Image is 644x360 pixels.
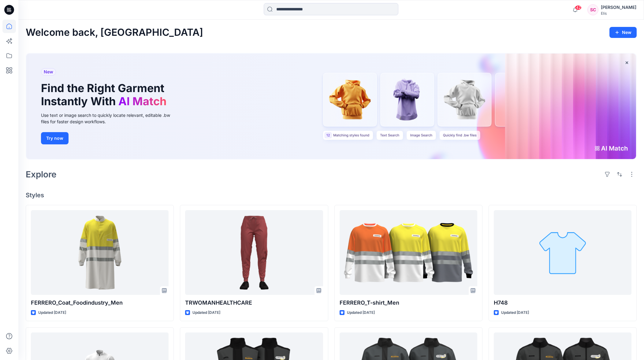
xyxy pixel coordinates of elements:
p: Updated [DATE] [192,310,220,316]
p: Updated [DATE] [38,310,66,316]
p: TRWOMANHEALTHCARE [185,299,323,307]
p: Updated [DATE] [347,310,375,316]
span: 42 [575,5,582,10]
span: AI Match [118,95,166,108]
h1: Find the Right Garment Instantly With [41,82,169,108]
a: FERRERO_Coat_Foodindustry_Men [31,210,169,295]
span: New [44,68,53,76]
div: Use text or image search to quickly locate relevant, editable .bw files for faster design workflows. [41,112,179,125]
a: FERRERO_T-shirt_Men [340,210,477,295]
h2: Explore [26,169,57,179]
p: FERRERO_Coat_Foodindustry_Men [31,299,169,307]
div: [PERSON_NAME] [601,4,636,11]
button: Try now [41,132,69,144]
a: H748 [494,210,631,295]
h2: Welcome back, [GEOGRAPHIC_DATA] [26,27,203,38]
button: New [609,27,637,38]
div: SC [587,4,598,15]
h4: Styles [26,191,637,199]
p: FERRERO_T-shirt_Men [340,299,477,307]
p: Updated [DATE] [501,310,529,316]
a: TRWOMANHEALTHCARE [185,210,323,295]
p: H748 [494,299,631,307]
div: Elis [601,11,636,16]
